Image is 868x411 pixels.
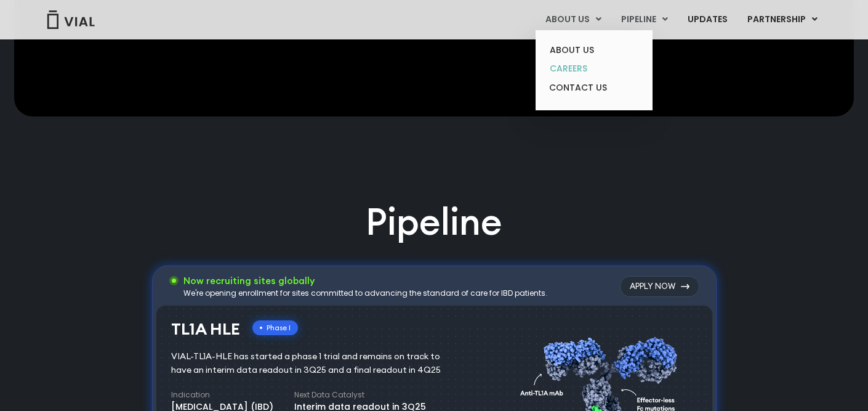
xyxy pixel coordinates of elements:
[46,10,95,29] img: Vial Logo
[737,9,827,30] a: PARTNERSHIPMenu Toggle
[252,320,298,336] div: Phase I
[171,389,273,401] h4: Indication
[611,9,677,30] a: PIPELINEMenu Toggle
[171,320,240,338] h3: TL1A HLE
[183,288,547,299] div: We're opening enrollment for sites committed to advancing the standard of care for IBD patients.
[620,276,699,297] a: Apply Now
[540,59,648,78] a: CAREERS
[540,41,648,60] a: ABOUT US
[540,78,648,98] a: CONTACT US
[678,9,737,30] a: UPDATES
[536,9,611,30] a: ABOUT USMenu Toggle
[171,350,459,377] div: VIAL-TL1A-HLE has started a phase 1 trial and remains on track to have an interim data readout in...
[366,197,502,247] h2: Pipeline
[294,389,426,401] h4: Next Data Catalyst
[183,274,547,288] h3: Now recruiting sites globally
